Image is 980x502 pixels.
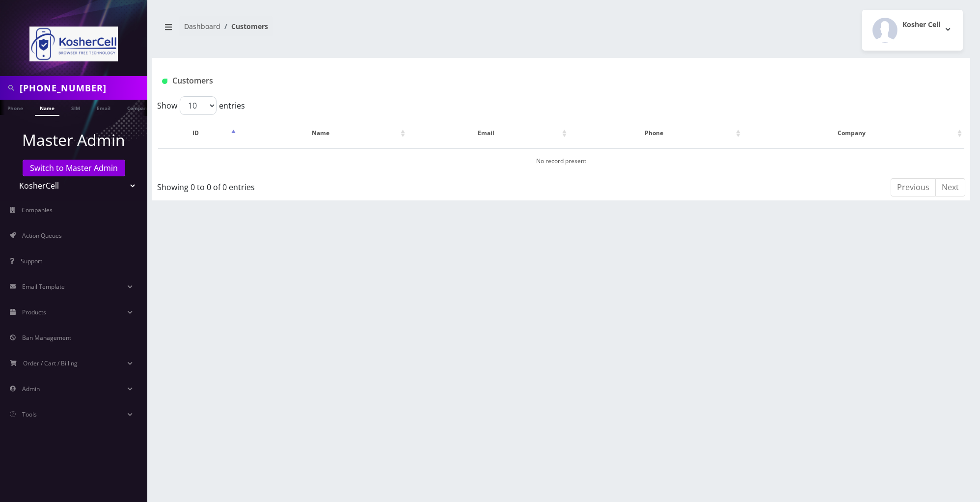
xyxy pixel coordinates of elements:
[184,22,220,31] a: Dashboard
[23,359,78,367] span: Order / Cart / Billing
[20,79,145,97] input: Search in Company
[902,21,940,29] h2: Kosher Cell
[162,76,825,85] h1: Customers
[22,282,65,291] span: Email Template
[122,100,155,115] a: Company
[22,308,46,316] span: Products
[862,10,963,51] button: Kosher Cell
[220,21,268,31] li: Customers
[408,119,570,147] th: Email: activate to sort column ascending
[35,100,59,116] a: Name
[935,178,965,196] a: Next
[22,334,71,342] span: Ban Management
[744,119,964,147] th: Company: activate to sort column ascending
[891,178,936,196] a: Previous
[92,100,115,115] a: Email
[239,119,407,147] th: Name: activate to sort column ascending
[2,100,28,115] a: Phone
[157,96,245,115] label: Show entries
[157,177,487,193] div: Showing 0 to 0 of 0 entries
[570,119,743,147] th: Phone: activate to sort column ascending
[22,385,40,393] span: Admin
[29,27,118,61] img: KosherCell
[22,231,62,240] span: Action Queues
[22,410,37,418] span: Tools
[22,206,53,214] span: Companies
[180,96,217,115] select: Showentries
[23,160,125,176] a: Switch to Master Admin
[158,148,964,173] td: No record present
[160,16,554,44] nav: breadcrumb
[66,100,85,115] a: SIM
[21,257,42,265] span: Support
[158,119,238,147] th: ID: activate to sort column descending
